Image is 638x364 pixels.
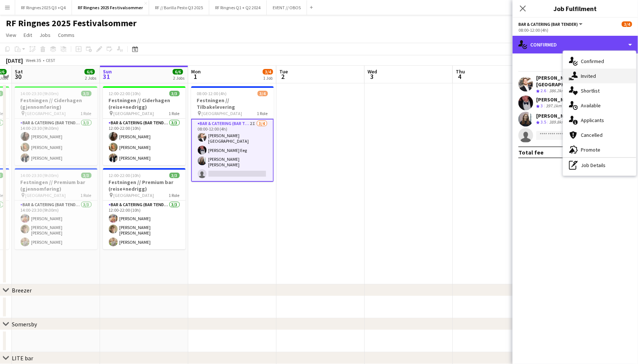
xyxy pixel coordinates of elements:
span: [GEOGRAPHIC_DATA] [25,193,66,198]
button: Bar & Catering (Bar Tender) [518,21,584,27]
div: Promote [563,142,636,157]
div: Confirmed [563,54,636,69]
span: [GEOGRAPHIC_DATA] [202,111,242,116]
span: 1 Role [257,111,268,116]
div: 386.2km [548,88,566,94]
div: LITE bar [12,354,33,362]
span: Mon [191,68,201,75]
div: [DATE] [6,57,23,64]
div: Applicants [563,113,636,128]
span: Thu [456,68,465,75]
span: Jobs [39,32,51,38]
div: [PERSON_NAME][GEOGRAPHIC_DATA] [536,74,620,88]
h3: Job Fulfilment [513,4,638,13]
span: 3/3 [169,173,180,178]
span: 14:00-23:30 (9h30m) [21,173,59,178]
div: 08:00-12:00 (4h) [518,27,632,33]
a: Comms [55,30,77,40]
div: Job Details [563,158,636,173]
a: Edit [21,30,35,40]
span: Bar & Catering (Bar Tender) [518,21,578,27]
span: Comms [58,32,75,38]
span: Tue [279,68,288,75]
span: 1 Role [81,193,92,198]
span: 3/3 [169,91,180,96]
span: 3/4 [263,69,273,74]
app-job-card: 12:00-22:00 (10h)3/3Festningen // Premium bar (reise+nedrigg) [GEOGRAPHIC_DATA]1 RoleBar & Cateri... [103,168,186,249]
h3: Festningen // Premium bar (gjennomføring) [15,179,97,192]
app-job-card: 14:00-23:30 (9h30m)3/3Festningen // Premium bar (gjennomføring) [GEOGRAPHIC_DATA]1 RoleBar & Cate... [15,168,97,249]
button: RF Ringnes Q1 + Q2 2024 [209,0,267,15]
app-card-role: Bar & Catering (Bar Tender)3/312:00-22:00 (10h)[PERSON_NAME][PERSON_NAME][PERSON_NAME] [103,119,186,165]
div: 1 Job [263,75,273,81]
span: Edit [24,32,32,38]
span: 2 [278,72,288,81]
span: 3/4 [258,91,268,96]
span: 12:00-22:00 (10h) [109,91,141,96]
span: [GEOGRAPHIC_DATA] [114,111,154,116]
app-card-role: Bar & Catering (Bar Tender)3/314:00-23:30 (9h30m)[PERSON_NAME][PERSON_NAME][PERSON_NAME] [15,119,97,165]
span: 3 [366,72,377,81]
span: 1 Role [169,193,180,198]
h3: Festningen // Ciderhagen (gjennomføring) [15,97,97,110]
span: [GEOGRAPHIC_DATA] [25,111,66,116]
button: EVENT // OBOS [267,0,307,15]
span: Sun [103,68,112,75]
app-card-role: Bar & Catering (Bar Tender)3/314:00-23:30 (9h30m)[PERSON_NAME][PERSON_NAME] [PERSON_NAME][PERSON_... [15,201,97,249]
button: RF // Barilla Pesto Q3 2025 [149,0,209,15]
div: Total fee [518,149,544,156]
div: [PERSON_NAME] [PERSON_NAME] [536,112,615,119]
h3: Festningen // Ciderhagen (reise+nedrigg) [103,97,186,110]
button: RF Ringnes 2025 Q3 +Q4 [15,0,72,15]
h3: Festningen // Tilbakelevering [191,97,274,110]
a: Jobs [37,30,54,40]
span: 3/4 [622,21,632,27]
span: 08:00-12:00 (4h) [197,91,227,96]
a: View [3,30,19,40]
span: 31 [102,72,112,81]
span: 2.6 [541,88,546,93]
div: CEST [46,58,55,63]
span: 1 Role [169,111,180,116]
span: 6/6 [85,69,95,74]
app-card-role: Bar & Catering (Bar Tender)3/312:00-22:00 (10h)[PERSON_NAME][PERSON_NAME] [PERSON_NAME][PERSON_NAME] [103,201,186,249]
app-job-card: 12:00-22:00 (10h)3/3Festningen // Ciderhagen (reise+nedrigg) [GEOGRAPHIC_DATA]1 RoleBar & Caterin... [103,86,186,165]
div: 2 Jobs [85,75,96,81]
button: RF Ringnes 2025 Festivalsommer [72,0,149,15]
h1: RF Ringnes 2025 Festivalsommer [6,18,137,29]
app-job-card: 14:00-23:30 (9h30m)3/3Festningen // Ciderhagen (gjennomføring) [GEOGRAPHIC_DATA]1 RoleBar & Cater... [15,86,97,165]
span: [GEOGRAPHIC_DATA] [114,193,154,198]
div: Available [563,98,636,113]
div: 2 Jobs [173,75,184,81]
span: 30 [14,72,23,81]
span: 12:00-22:00 (10h) [109,173,141,178]
h3: Festningen // Premium bar (reise+nedrigg) [103,179,186,192]
span: 1 Role [81,111,92,116]
app-job-card: 08:00-12:00 (4h)3/4Festningen // Tilbakelevering [GEOGRAPHIC_DATA]1 RoleBar & Catering (Bar Tende... [191,86,274,182]
span: 3.5 [541,119,546,125]
div: Confirmed [513,36,638,53]
span: Sat [15,68,23,75]
div: [PERSON_NAME] Eeg [536,96,585,103]
span: 14:00-23:30 (9h30m) [21,91,59,96]
span: 3 [541,103,543,108]
span: Week 35 [24,58,43,63]
span: 6/6 [173,69,183,74]
span: 3/3 [81,173,92,178]
div: Cancelled [563,128,636,142]
div: Invited [563,69,636,83]
span: 1 [190,72,201,81]
span: View [6,32,16,38]
span: Wed [368,68,377,75]
div: 389.8km [548,119,566,125]
span: 4 [455,72,465,81]
div: Somersby [12,320,37,328]
div: Shortlist [563,83,636,98]
div: 397.1km [544,103,563,109]
div: Breezer [12,287,32,294]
